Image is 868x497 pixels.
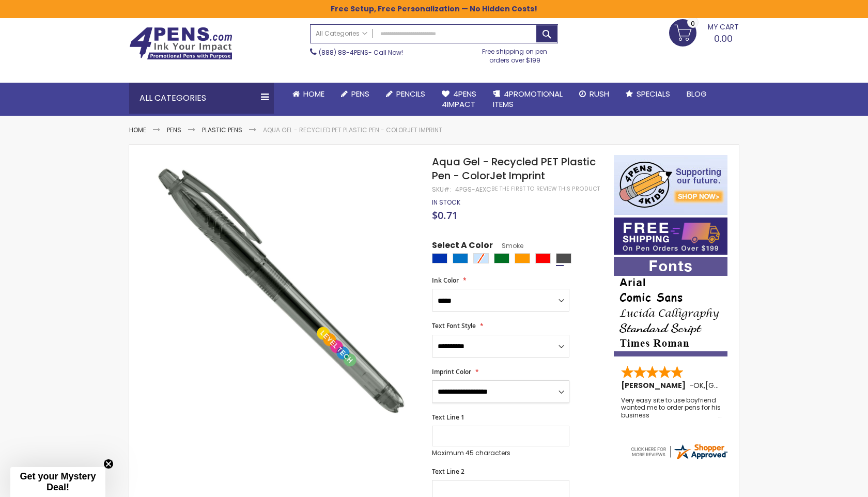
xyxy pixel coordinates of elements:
img: 4pens.com widget logo [629,442,729,461]
span: Specials [637,88,670,99]
a: Pencils [378,83,433,105]
a: Blog [678,83,715,105]
iframe: Google Customer Reviews [783,469,868,497]
span: Ink Color [432,276,459,285]
span: Smoke [493,241,523,250]
span: Rush [590,88,609,99]
a: Specials [617,83,678,105]
span: [PERSON_NAME] [621,380,689,391]
a: Plastic Pens [202,126,242,134]
span: Pencils [396,88,425,99]
a: Home [284,83,333,105]
span: - , [689,380,781,391]
span: All Categories [316,29,367,38]
span: Pens [351,88,369,99]
a: 4pens.com certificate URL [629,454,729,463]
img: font-personalization-examples [614,257,727,356]
div: 4PGS-AEXC [455,185,491,194]
div: Red [535,253,551,263]
span: OK [693,380,704,391]
button: Close teaser [103,459,114,469]
span: 0 [691,19,695,28]
span: $0.71 [432,208,458,222]
span: In stock [432,198,460,207]
div: Smoke [556,253,571,263]
span: Text Line 1 [432,413,464,422]
a: (888) 88-4PENS [319,48,368,57]
a: Home [129,126,146,134]
span: Get your Mystery Deal! [20,471,96,492]
div: All Categories [129,83,274,114]
a: 4Pens4impact [433,83,485,116]
span: Text Font Style [432,321,476,330]
a: Rush [571,83,617,105]
div: Blue [432,253,447,263]
div: Orange [515,253,530,263]
strong: SKU [432,185,451,194]
span: [GEOGRAPHIC_DATA] [705,380,781,391]
span: Home [303,88,324,99]
a: Be the first to review this product [491,185,600,193]
span: Select A Color [432,240,493,254]
p: Maximum 45 characters [432,449,569,457]
span: Text Line 2 [432,467,464,476]
span: - Call Now! [319,48,403,57]
img: Free shipping on orders over $199 [614,218,727,255]
a: 0.00 0 [669,19,739,45]
div: Availability [432,198,460,207]
span: Aqua Gel - Recycled PET Plastic Pen - ColorJet Imprint [432,154,596,183]
img: 4Pens Custom Pens and Promotional Products [129,27,233,60]
a: Pens [333,83,378,105]
a: 4PROMOTIONALITEMS [485,83,571,116]
span: Imprint Color [432,367,471,376]
img: 4pens 4 kids [614,155,727,215]
div: Very easy site to use boyfriend wanted me to order pens for his business [621,397,721,419]
a: All Categories [311,25,373,42]
div: Get your Mystery Deal!Close teaser [10,467,105,497]
div: Free shipping on pen orders over $199 [472,43,559,64]
li: Aqua Gel - Recycled PET Plastic Pen - ColorJet Imprint [263,126,442,134]
span: 0.00 [714,32,733,45]
img: smoke-4pgs-aexc-aqua-gel-recycled-pet-plastic-pen-colorjet_1_1.jpg [150,154,418,422]
span: Blog [687,88,707,99]
span: 4Pens 4impact [442,88,476,110]
span: 4PROMOTIONAL ITEMS [493,88,563,110]
div: Blue Light [453,253,468,263]
a: Pens [167,126,181,134]
div: Green [494,253,509,263]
